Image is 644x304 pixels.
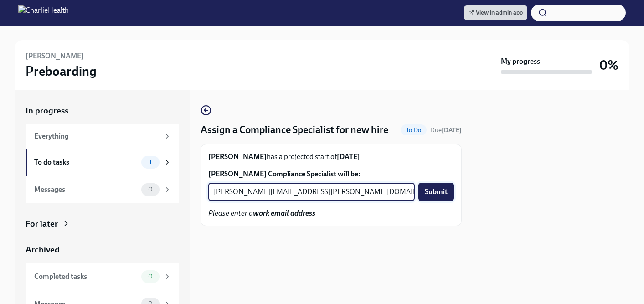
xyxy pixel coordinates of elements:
h3: 0% [599,57,618,73]
span: 1 [144,159,157,165]
h6: [PERSON_NAME] [26,51,84,61]
a: Messages0 [26,176,179,203]
div: For later [26,218,58,230]
span: To Do [401,127,427,134]
span: 0 [143,273,158,280]
strong: [DATE] [337,152,360,161]
em: Please enter a [208,209,315,217]
div: Messages [34,185,138,195]
strong: [DATE] [442,126,462,134]
a: Completed tasks0 [26,263,179,290]
a: View in admin app [464,5,527,20]
span: 0 [143,186,158,193]
input: Enter their work email address [208,183,415,201]
button: Submit [418,183,454,201]
a: Archived [26,244,179,256]
p: has a projected start of . [208,152,454,162]
h3: Preboarding [26,63,97,79]
a: In progress [26,105,179,117]
div: To do tasks [34,157,138,167]
img: CharlieHealth [18,5,69,20]
label: [PERSON_NAME] Compliance Specialist will be: [208,169,454,179]
span: September 16th, 2025 09:00 [430,126,462,134]
h4: Assign a Compliance Specialist for new hire [201,123,388,137]
span: Submit [425,187,448,196]
a: To do tasks1 [26,149,179,176]
span: View in admin app [469,8,523,17]
span: Due [430,126,462,134]
a: For later [26,218,179,230]
a: Everything [26,124,179,149]
strong: [PERSON_NAME] [208,152,267,161]
div: Completed tasks [34,272,138,282]
strong: work email address [253,209,315,217]
strong: My progress [501,57,540,67]
div: Everything [34,131,160,141]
